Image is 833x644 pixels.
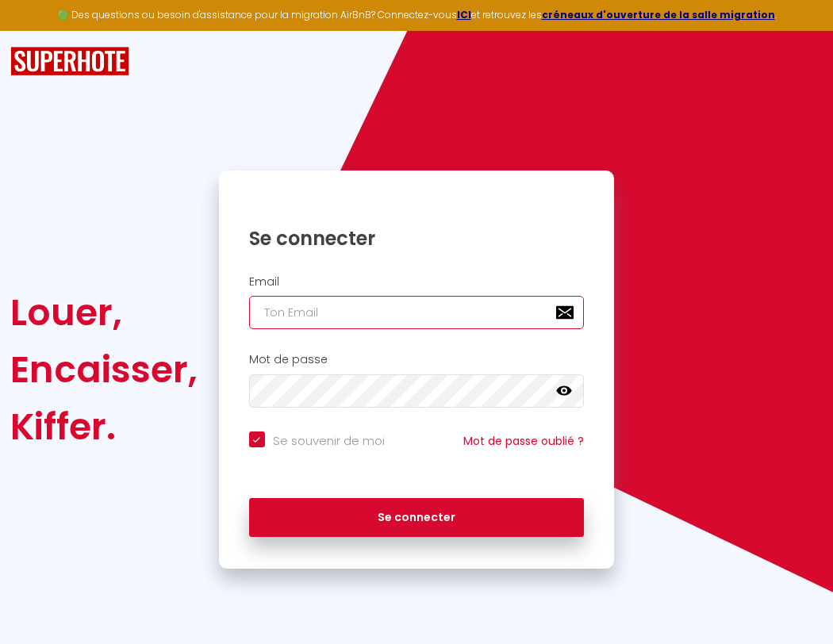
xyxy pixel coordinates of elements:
[249,353,585,366] h2: Mot de passe
[13,6,60,54] button: Ouvrir le widget de chat LiveChat
[542,8,775,21] a: créneaux d'ouverture de la salle migration
[10,398,198,455] div: Kiffer.
[10,284,198,341] div: Louer,
[463,433,584,449] a: Mot de passe oublié ?
[249,226,585,251] h1: Se connecter
[249,275,585,289] h2: Email
[249,296,585,329] input: Ton Email
[249,498,585,538] button: Se connecter
[10,341,198,398] div: Encaisser,
[457,8,471,21] a: ICI
[10,47,129,76] img: SuperHote logo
